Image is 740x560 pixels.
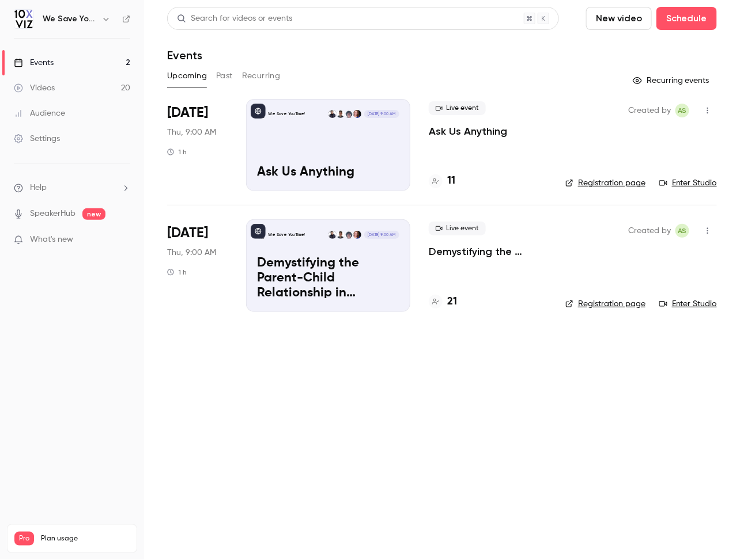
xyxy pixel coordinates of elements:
img: We Save You Time! [14,10,33,28]
li: help-dropdown-opener [14,182,130,194]
div: Search for videos or events [177,13,292,25]
span: AS [678,224,687,238]
h1: Events [167,48,202,62]
span: Live event [429,101,486,115]
span: Thu, 9:00 AM [167,127,216,138]
button: Past [216,67,233,85]
img: Dustin Wise [329,231,337,239]
span: Ashley Sage [675,104,689,117]
a: Demystifying the Parent-Child Relationship in Smartsheet – Debate at the Dinner Table [429,245,547,258]
a: Ask Us Anything [429,124,507,138]
a: 21 [429,294,457,310]
button: New video [586,7,652,30]
div: Aug 21 Thu, 9:00 AM (America/Denver) [167,99,228,191]
button: Recurring [242,67,281,85]
button: Upcoming [167,67,207,85]
h6: We Save You Time! [43,13,97,25]
span: Pro [14,532,34,546]
span: new [82,208,105,220]
img: Ayelet Weiner [337,110,345,118]
a: SpeakerHub [30,208,75,220]
div: 1 h [167,147,187,157]
a: Ask Us AnythingWe Save You Time!Jennifer JonesDansong WangAyelet WeinerDustin Wise[DATE] 9:00 AMA... [246,99,410,191]
a: Enter Studio [659,177,717,189]
span: Thu, 9:00 AM [167,247,216,258]
span: [DATE] [167,224,208,242]
a: Demystifying the Parent-Child Relationship in Smartsheet – Debate at the Dinner Table We Save You... [246,219,410,311]
span: [DATE] 9:00 AM [364,110,399,118]
span: Created by [628,224,671,238]
div: 1 h [167,268,187,277]
a: 11 [429,173,455,189]
span: What's new [30,234,73,246]
span: Help [30,182,47,194]
img: Dansong Wang [345,110,353,118]
h4: 11 [447,173,455,189]
a: Enter Studio [659,298,717,310]
p: We Save You Time! [268,111,305,117]
button: Schedule [656,7,717,30]
span: [DATE] 9:00 AM [364,231,399,239]
span: Ashley Sage [675,224,689,238]
span: Live event [429,222,486,235]
span: AS [678,104,687,117]
button: Recurring events [628,71,717,90]
p: We Save You Time! [268,232,305,238]
img: Ayelet Weiner [337,231,345,239]
p: Ask Us Anything [257,165,399,180]
img: Dustin Wise [329,110,337,118]
img: Jennifer Jones [353,110,361,118]
a: Registration page [565,298,645,310]
div: Events [14,57,54,68]
h4: 21 [447,294,457,310]
span: [DATE] [167,104,208,122]
div: Settings [14,133,60,144]
a: Registration page [565,177,645,189]
div: Videos [14,82,55,94]
img: Dansong Wang [345,231,353,239]
iframe: Noticeable Trigger [116,235,130,245]
img: Jennifer Jones [353,231,361,239]
span: Plan usage [41,534,130,543]
div: Audience [14,108,65,119]
span: Created by [628,104,671,117]
div: Sep 4 Thu, 9:00 AM (America/Denver) [167,219,228,311]
p: Demystifying the Parent-Child Relationship in Smartsheet – Debate at the Dinner Table [257,256,399,300]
